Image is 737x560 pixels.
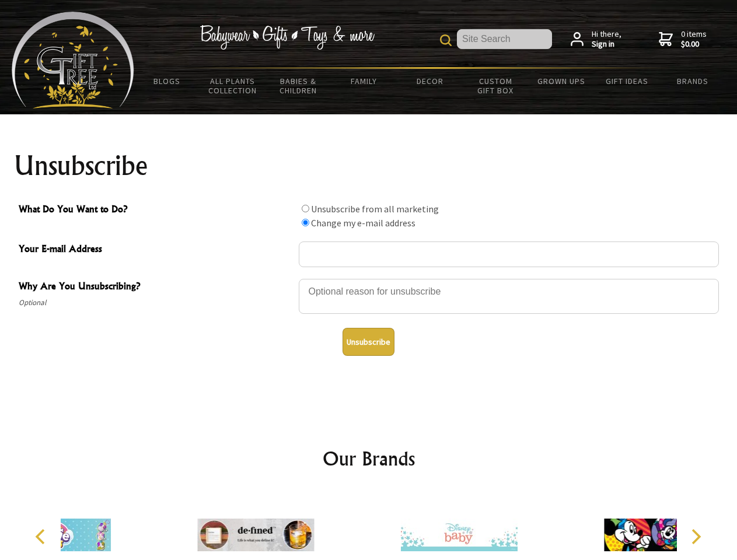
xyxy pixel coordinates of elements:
[571,29,621,50] a: Hi there,Sign in
[19,202,293,219] span: What Do You Want to Do?
[311,217,415,229] label: Change my e-mail address
[12,12,134,108] img: Babyware - Gifts - Toys and more...
[463,69,529,103] a: Custom Gift Box
[683,524,708,549] button: Next
[592,39,621,50] strong: Sign in
[200,69,266,103] a: All Plants Collection
[19,279,293,296] span: Why Are You Unsubscribing?
[440,34,452,46] img: product search
[331,69,397,93] a: Family
[343,328,394,356] button: Unsubscribe
[681,39,707,50] strong: $0.00
[592,29,621,50] span: Hi there,
[299,242,719,267] input: Your E-mail Address
[659,29,707,50] a: 0 items$0.00
[19,242,293,258] span: Your E-mail Address
[200,25,375,50] img: Babywear - Gifts - Toys & more
[457,29,552,49] input: Site Search
[660,69,726,93] a: Brands
[681,29,707,50] span: 0 items
[302,205,309,212] input: What Do You Want to Do?
[311,203,439,215] label: Unsubscribe from all marketing
[528,69,594,93] a: Grown Ups
[29,524,55,549] button: Previous
[134,69,200,93] a: BLOGS
[14,152,724,180] h1: Unsubscribe
[299,279,719,314] textarea: Why Are You Unsubscribing?
[23,444,714,473] h2: Our Brands
[266,69,331,103] a: Babies & Children
[594,69,660,93] a: Gift Ideas
[302,219,309,226] input: What Do You Want to Do?
[19,296,293,310] span: Optional
[397,69,463,93] a: Decor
